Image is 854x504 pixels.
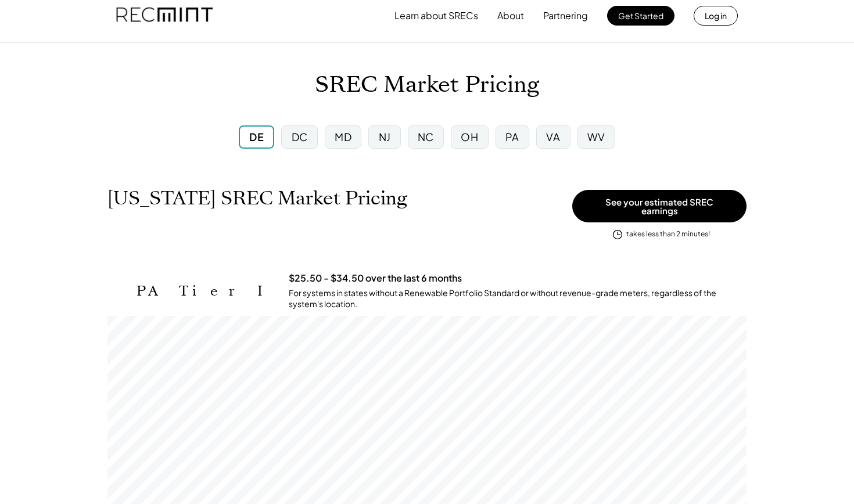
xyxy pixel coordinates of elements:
button: Get Started [607,6,674,26]
h2: PA Tier I [137,283,271,300]
div: DC [292,129,308,144]
div: OH [461,129,478,144]
div: NJ [379,129,391,144]
div: takes less than 2 minutes! [626,229,710,239]
h1: [US_STATE] SREC Market Pricing [107,187,407,210]
button: About [497,4,524,27]
div: MD [335,129,351,144]
div: NC [418,129,434,144]
button: See your estimated SREC earnings [572,190,747,222]
div: VA [546,129,560,144]
h1: SREC Market Pricing [315,71,539,99]
button: Learn about SRECs [394,4,478,27]
div: WV [587,129,605,144]
div: For systems in states without a Renewable Portfolio Standard or without revenue-grade meters, reg... [289,287,747,310]
button: Log in [694,6,738,26]
div: PA [505,129,519,144]
button: Partnering [543,4,588,27]
div: DE [249,129,264,144]
h3: $25.50 - $34.50 over the last 6 months [289,272,462,285]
